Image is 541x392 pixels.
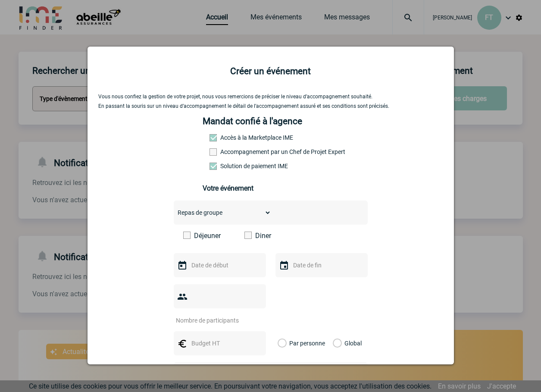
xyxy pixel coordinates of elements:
input: Nombre de participants [174,315,255,326]
h4: Mandat confié à l'agence [203,116,302,126]
label: Déjeuner [183,232,233,240]
input: Date de fin [291,260,350,271]
label: Prestation payante [210,148,247,155]
label: Diner [244,232,294,240]
input: Date de début [189,260,249,271]
h2: Créer un événement [98,66,443,76]
input: Budget HT [189,338,249,349]
h3: Votre événement [203,184,338,192]
label: Par personne [278,331,287,355]
label: Global [333,331,338,355]
p: Vous nous confiez la gestion de votre projet, nous vous remercions de préciser le niveau d’accomp... [98,94,443,100]
label: Accès à la Marketplace IME [210,134,247,141]
p: En passant la souris sur un niveau d’accompagnement le détail de l’accompagnement assuré et ses c... [98,103,443,109]
label: Conformité aux process achat client, Prise en charge de la facturation, Mutualisation de plusieur... [210,163,247,169]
